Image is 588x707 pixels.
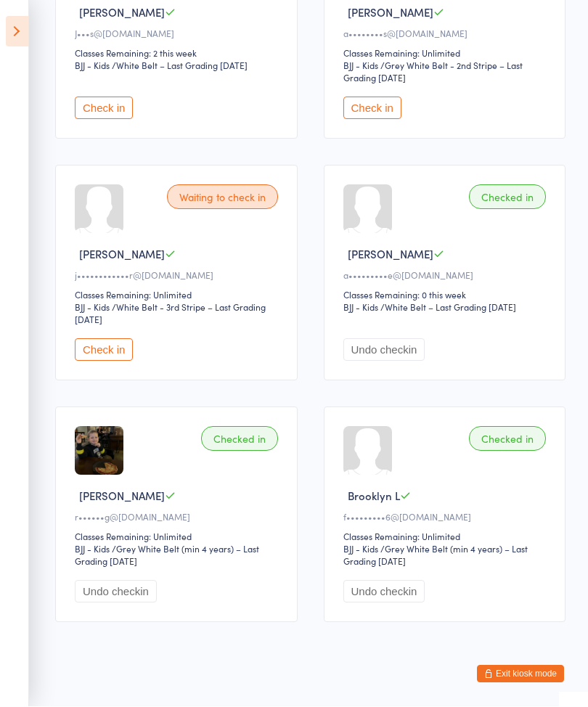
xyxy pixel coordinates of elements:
span: [PERSON_NAME] [79,5,165,20]
span: / White Belt – Last Grading [DATE] [112,60,248,72]
span: [PERSON_NAME] [79,247,165,262]
div: Checked in [201,427,278,451]
button: Undo checkin [75,581,157,603]
div: Classes Remaining: Unlimited [75,531,282,543]
button: Exit kiosk mode [477,666,564,683]
div: BJJ - Kids [343,301,378,314]
img: image1725275061.png [75,427,123,475]
span: [PERSON_NAME] [348,247,433,262]
span: [PERSON_NAME] [79,489,165,504]
div: Checked in [469,427,546,451]
div: BJJ - Kids [343,60,378,72]
button: Check in [75,97,133,120]
div: BJJ - Kids [75,301,110,314]
button: Check in [343,97,401,120]
div: f•••••••••6@[DOMAIN_NAME] [343,511,551,523]
span: / White Belt – Last Grading [DATE] [380,301,516,314]
div: Checked in [469,185,546,210]
div: j••••••••••••r@[DOMAIN_NAME] [75,269,282,282]
div: BJJ - Kids [75,543,110,555]
div: r••••••g@[DOMAIN_NAME] [75,511,282,523]
div: Classes Remaining: Unlimited [343,47,551,60]
div: J•••s@[DOMAIN_NAME] [75,28,282,40]
span: Brooklyn L [348,489,400,504]
div: Classes Remaining: 2 this week [75,47,282,60]
div: BJJ - Kids [343,543,378,555]
button: Undo checkin [343,581,425,603]
span: [PERSON_NAME] [348,5,433,20]
button: Undo checkin [343,339,425,361]
span: / White Belt - 3rd Stripe – Last Grading [DATE] [75,301,266,326]
div: Classes Remaining: 0 this week [343,289,551,301]
button: Check in [75,339,133,361]
span: / Grey White Belt (min 4 years) – Last Grading [DATE] [75,543,259,568]
span: / Grey White Belt - 2nd Stripe – Last Grading [DATE] [343,60,523,84]
span: / Grey White Belt (min 4 years) – Last Grading [DATE] [343,543,528,568]
div: BJJ - Kids [75,60,110,72]
div: a••••••••s@[DOMAIN_NAME] [343,28,551,40]
div: Classes Remaining: Unlimited [75,289,282,301]
div: a•••••••••e@[DOMAIN_NAME] [343,269,551,282]
div: Classes Remaining: Unlimited [343,531,551,543]
div: Waiting to check in [167,185,278,210]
